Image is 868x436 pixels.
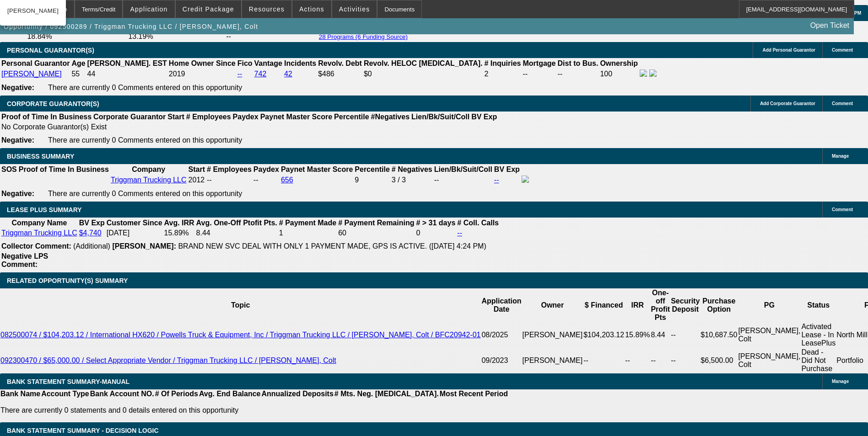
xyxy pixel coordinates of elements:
th: Annualized Deposits [261,389,334,399]
img: facebook-icon.png [522,175,529,183]
th: # Of Periods [155,389,199,399]
span: PERSONAL GUARANTOR(S) [7,47,94,54]
b: # Payment Remaining [338,219,414,227]
b: BV Exp [494,165,520,173]
td: No Corporate Guarantor(s) Exist [1,122,501,132]
b: Paydex [253,165,279,173]
td: 08/2025 [481,322,522,348]
span: [PERSON_NAME] [7,5,59,16]
b: Start [167,113,184,121]
span: Add Corporate Guarantor [760,101,815,106]
a: 742 [254,70,267,78]
td: 8.44 [196,229,278,238]
b: Revolv. HELOC [MEDICAL_DATA]. [364,59,483,67]
img: facebook-icon.png [640,69,647,77]
td: 60 [338,229,415,238]
p: There are currently 0 statements and 0 details entered on this opportunity [0,406,508,415]
td: -- [434,175,493,185]
th: SOS [1,165,17,174]
td: 1 [279,229,337,238]
span: Comment [832,101,853,106]
b: Paynet Master Score [260,113,332,121]
a: Triggman Trucking LLC [111,176,187,184]
span: Opportunity / 092500289 / Triggman Trucking LLC / [PERSON_NAME], Colt [4,23,258,30]
span: BUSINESS SUMMARY [7,153,74,160]
th: # Mts. Neg. [MEDICAL_DATA]. [334,389,439,399]
span: LEASE PLUS SUMMARY [7,206,82,213]
a: -- [457,229,462,237]
b: Dist to Bus. [558,59,598,67]
a: 082500074 / $104,203.12 / International HX620 / Powells Truck & Equipment, Inc / Triggman Truckin... [0,331,480,339]
b: Revolv. Debt [318,59,362,67]
td: [PERSON_NAME], Colt [738,322,801,348]
td: 2012 [188,175,205,185]
td: -- [226,32,315,41]
td: $10,687.50 [700,322,738,348]
td: 09/2023 [481,348,522,373]
b: Age [71,59,85,67]
td: -- [253,175,280,185]
td: 100 [599,69,638,79]
a: Open Ticket [807,18,853,33]
td: $486 [318,69,362,79]
img: linkedin-icon.png [649,69,657,77]
b: [PERSON_NAME]. EST [87,59,167,67]
span: There are currently 0 Comments entered on this opportunity [48,190,242,197]
span: Application [130,5,167,13]
td: 15.89% [625,322,650,348]
b: Start [189,165,205,173]
b: Company Name [11,219,67,227]
td: -- [583,348,625,373]
span: Comment [832,48,853,53]
b: Avg. One-Off Ptofit Pts. [196,219,277,227]
span: Comment [832,207,853,212]
td: -- [670,322,700,348]
a: -- [237,70,243,78]
span: BRAND NEW SVC DEAL WITH ONLY 1 PAYMENT MADE, GPS IS ACTIVE. ([DATE] 4:24 PM) [178,242,486,250]
div: 9 [355,176,389,184]
th: Most Recent Period [439,389,508,399]
td: Dead - Did Not Purchase [801,348,836,373]
b: Negative: [1,84,34,91]
button: Application [123,0,174,18]
td: [PERSON_NAME] [522,348,583,373]
b: BV Exp [471,113,497,121]
b: Paydex [233,113,259,121]
b: Negative LPS Comment: [1,252,48,268]
td: $104,203.12 [583,322,625,348]
td: 15.89% [164,229,195,238]
td: Activated Lease - In LeasePlus [801,322,836,348]
b: Ownership [600,59,638,67]
th: Security Deposit [670,288,700,322]
b: Vantage [254,59,282,67]
b: Percentile [334,113,369,121]
td: -- [625,348,650,373]
b: Lien/Bk/Suit/Coll [411,113,469,121]
button: Actions [292,0,331,18]
th: Bank Account NO. [90,389,155,399]
b: BV Exp [79,219,105,227]
span: Actions [299,5,324,13]
th: Proof of Time In Business [1,112,92,122]
span: Resources [249,5,285,13]
b: Lien/Bk/Suit/Coll [434,165,492,173]
button: Resources [242,0,291,18]
b: Collector Comment: [1,242,71,250]
div: 3 / 3 [392,176,432,184]
b: #Negatives [371,113,410,121]
b: # Employees [186,113,231,121]
b: Negative: [1,136,34,144]
span: RELATED OPPORTUNITY(S) SUMMARY [7,277,128,284]
a: 42 [284,70,292,78]
span: CORPORATE GUARANTOR(S) [7,100,99,107]
td: [PERSON_NAME], Colt [738,348,801,373]
a: 092300470 / $65,000.00 / Select Appropriate Vendor / Triggman Trucking LLC / [PERSON_NAME], Colt [0,356,336,364]
b: Customer Since [107,219,162,227]
span: Activities [339,5,370,13]
span: Manage [832,154,849,159]
b: Home Owner Since [169,59,236,67]
span: Bank Statement Summary - Decision Logic [7,427,159,434]
td: -- [670,348,700,373]
td: $6,500.00 [700,348,738,373]
b: # Coll. Calls [457,219,499,227]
